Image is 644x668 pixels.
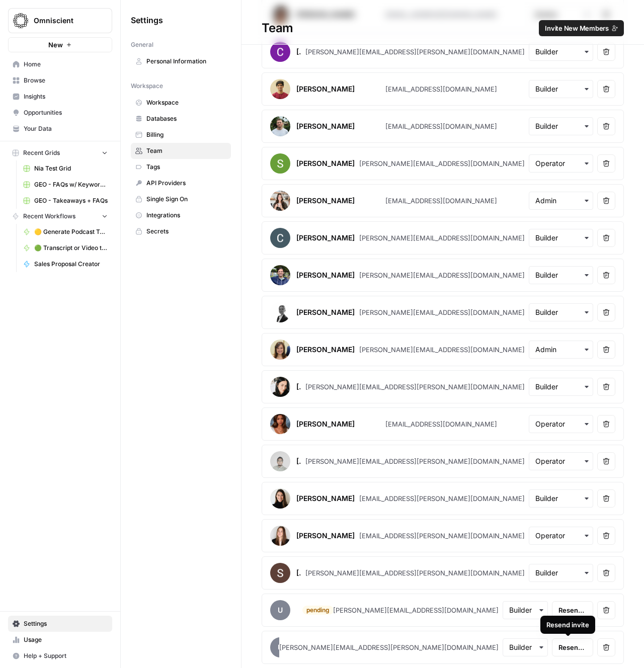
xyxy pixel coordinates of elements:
div: [PERSON_NAME][EMAIL_ADDRESS][PERSON_NAME][DOMAIN_NAME] [305,382,525,392]
span: Integrations [146,211,226,220]
div: [PERSON_NAME] [296,270,355,280]
a: Your Data [8,121,112,137]
a: Browse [8,72,112,89]
button: Emoji picker [16,329,24,338]
span: Opportunities [24,108,108,117]
a: Settings [8,616,112,632]
span: Insights [24,92,108,101]
span: Home [24,60,108,69]
input: Builder [535,47,587,57]
div: Engineering says… [8,129,193,152]
span: Browse [24,76,108,85]
button: Home [157,4,177,23]
input: Builder [535,84,587,94]
div: No. I want to talk to a human to remove a user because the platform won't let me do it. [44,16,185,46]
div: Fin says… [8,60,193,129]
div: Close [177,4,195,22]
button: Help + Support [8,648,112,664]
span: GEO - FAQs w/ Keywords Grid [34,180,108,189]
div: David says… [8,202,193,235]
div: [PERSON_NAME] [296,419,355,429]
input: Builder [535,121,587,131]
div: [EMAIL_ADDRESS][PERSON_NAME][DOMAIN_NAME] [359,531,525,541]
div: Understood, I’ll connect you with someone from our team. Meanwhile, if you can share any addition... [8,60,165,121]
img: avatar [270,340,290,360]
div: [PERSON_NAME] [296,84,355,94]
a: Workspace [131,95,231,111]
div: Hey, we just removed the user you specified. LMK if you need any further assistance [16,271,157,300]
img: avatar [270,488,290,509]
div: [PERSON_NAME] [296,568,301,578]
input: Builder [535,307,587,317]
span: 🟢 Transcript or Video to LinkedIn Posts [34,243,108,253]
div: [PERSON_NAME] [296,456,301,466]
img: avatar [270,451,290,471]
div: [PERSON_NAME][EMAIL_ADDRESS][DOMAIN_NAME] [359,158,525,169]
h1: Engineering [49,5,97,13]
a: Sales Proposal Creator [19,256,112,272]
div: [PERSON_NAME] [296,531,355,541]
span: Settings [131,14,163,26]
button: Start recording [64,329,72,338]
span: Workspace [146,98,226,107]
span: Secrets [146,227,226,236]
div: Hi, it's [44,208,185,228]
div: hey! this is [PERSON_NAME] from engineering team. can you share the user you want to remove? [16,158,157,188]
div: hey! this is [PERSON_NAME] from engineering team. can you share the user you want to remove? [8,152,165,194]
a: API Providers [131,175,231,191]
span: Single Sign On [146,195,226,204]
input: Admin [535,345,587,355]
span: GEO - Takeaways + FAQs [34,196,108,205]
div: Thanks [PERSON_NAME] [91,235,193,257]
div: Hey, we just removed the user you specified. LMK if you need any further assistanceEngineering • ... [8,265,165,306]
span: Nia Test Grid [34,164,108,173]
div: Team [242,20,644,36]
input: Admin [535,196,587,206]
div: [PERSON_NAME] [296,382,301,392]
a: Usage [8,632,112,648]
div: pending [302,606,334,615]
img: Profile image for Engineering [38,131,48,141]
div: [PERSON_NAME] [296,158,355,169]
input: Operator [535,456,587,466]
div: Hi, it's[EMAIL_ADDRESS][PERSON_NAME][DOMAIN_NAME] [36,202,193,234]
a: 🟢 Transcript or Video to LinkedIn Posts [19,240,112,256]
a: Databases [131,111,231,127]
input: Builder [535,233,587,243]
input: Operator [535,531,587,541]
span: u [270,600,290,620]
span: Usage [24,635,108,644]
div: [PERSON_NAME] [296,196,355,206]
a: Insights [8,89,112,105]
img: avatar [270,526,290,546]
div: David says… [8,10,193,60]
span: API Providers [146,179,226,188]
div: [PERSON_NAME] [296,233,355,243]
button: New [8,37,112,52]
span: Tags [146,162,226,172]
span: Resend invite [558,605,587,615]
span: u [270,637,290,657]
span: New [48,40,63,50]
input: Builder [535,270,587,280]
img: Omniscient Logo [12,12,30,30]
div: [EMAIL_ADDRESS][DOMAIN_NAME] [385,196,497,206]
input: Builder [509,642,541,652]
button: Resend invite [552,601,593,619]
a: Nia Test Grid [19,160,112,177]
div: David says… [8,235,193,265]
div: [PERSON_NAME][EMAIL_ADDRESS][DOMAIN_NAME] [359,345,525,355]
button: Upload attachment [48,329,56,338]
img: avatar [270,42,290,62]
span: Your Data [24,124,108,133]
a: [EMAIL_ADDRESS][PERSON_NAME][DOMAIN_NAME] [44,209,162,227]
input: Builder [535,493,587,504]
span: Help + Support [24,651,108,660]
div: Engineering says… [8,152,193,202]
div: [PERSON_NAME][EMAIL_ADDRESS][DOMAIN_NAME] [359,307,525,317]
span: Settings [24,619,108,628]
a: Team [131,143,231,159]
span: Team [146,146,226,155]
input: Builder [535,568,587,578]
button: go back [7,4,26,23]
